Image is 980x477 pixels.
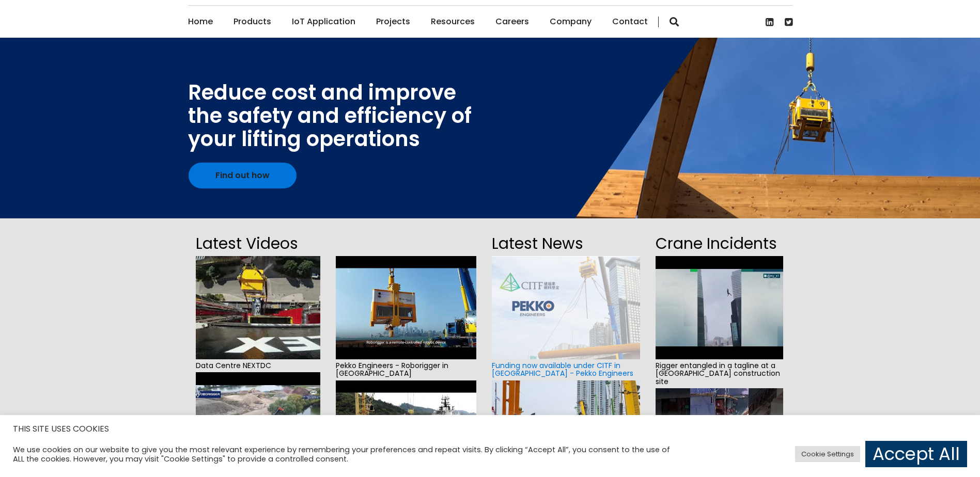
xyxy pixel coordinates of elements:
[376,6,410,38] a: Projects
[188,81,472,151] div: Reduce cost and improve the safety and efficiency of your lifting operations
[656,359,783,388] span: Rigger entangled in a tagline at a [GEOGRAPHIC_DATA] construction site
[550,6,592,38] a: Company
[234,6,271,38] a: Products
[196,359,320,372] span: Data Centre NEXTDC
[656,231,783,256] h2: Crane Incidents
[336,359,477,380] span: Pekko Engineers - Roborigger in [GEOGRAPHIC_DATA]
[196,231,320,256] h2: Latest Videos
[492,360,633,378] a: Funding now available under CITF in [GEOGRAPHIC_DATA] - Pekko Engineers
[196,372,320,475] img: hqdefault.jpg
[492,231,640,256] h2: Latest News
[13,422,967,436] h5: THIS SITE USES COOKIES
[188,6,213,38] a: Home
[196,256,320,359] img: hqdefault.jpg
[495,6,529,38] a: Careers
[431,6,475,38] a: Resources
[865,441,967,467] a: Accept All
[795,446,860,462] a: Cookie Settings
[189,163,297,188] a: Find out how
[612,6,648,38] a: Contact
[656,256,783,359] img: hqdefault.jpg
[292,6,355,38] a: IoT Application
[336,256,477,359] img: hqdefault.jpg
[13,445,681,464] div: We use cookies on our website to give you the most relevant experience by remembering your prefer...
